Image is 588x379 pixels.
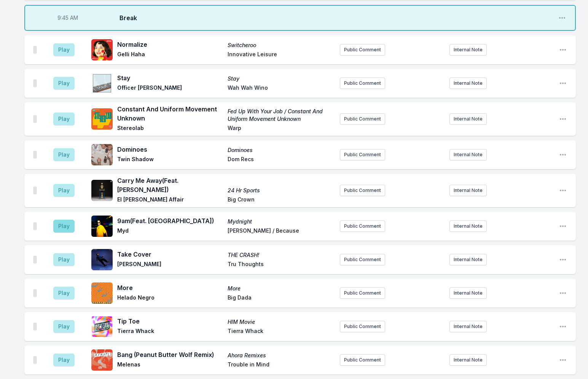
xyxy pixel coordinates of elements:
[228,352,333,359] span: Ahora Remixes
[228,285,333,292] span: More
[33,79,37,87] img: Drag Handle
[53,220,75,233] button: Play
[33,115,37,123] img: Drag Handle
[228,227,333,236] span: [PERSON_NAME] / Because
[33,222,37,230] img: Drag Handle
[117,283,223,292] span: More
[340,254,385,265] button: Public Comment
[117,73,223,82] span: Stay
[117,124,223,133] span: Stereolab
[228,84,333,93] span: Wah Wah Wino
[228,218,333,225] span: Mydnight
[559,187,567,194] button: Open playlist item options
[340,44,385,56] button: Public Comment
[558,14,566,22] button: Open playlist item options
[53,113,75,125] button: Play
[91,180,113,201] img: 24 Hr Sports
[340,78,385,89] button: Public Comment
[33,323,37,330] img: Drag Handle
[228,318,333,326] span: HIM Movie
[228,155,333,165] span: Dom Recs
[228,124,333,133] span: Warp
[53,77,75,90] button: Play
[228,260,333,270] span: Tru Thoughts
[117,317,223,326] span: Tip Toe
[449,254,487,265] button: Internal Note
[53,184,75,197] button: Play
[117,294,223,303] span: Helado Negro
[559,356,567,364] button: Open playlist item options
[449,287,487,299] button: Internal Note
[117,361,223,370] span: Melenas
[559,79,567,87] button: Open playlist item options
[559,323,567,330] button: Open playlist item options
[340,354,385,366] button: Public Comment
[228,361,333,370] span: Trouble in Mind
[559,46,567,54] button: Open playlist item options
[340,113,385,125] button: Public Comment
[117,155,223,165] span: Twin Shadow
[117,84,223,93] span: Officer [PERSON_NAME]
[228,327,333,336] span: Tierra Whack
[53,287,75,300] button: Play
[340,185,385,196] button: Public Comment
[559,256,567,263] button: Open playlist item options
[91,349,113,371] img: Ahora Remixes
[120,13,552,22] span: Break
[449,321,487,332] button: Internal Note
[33,46,37,54] img: Drag Handle
[91,108,113,130] img: Fed Up With Your Job / Constant And Uniform Movement Unknown
[91,73,113,94] img: Stay
[228,41,333,49] span: Switcheroo
[449,185,487,196] button: Internal Note
[449,78,487,89] button: Internal Note
[340,149,385,160] button: Public Comment
[449,354,487,366] button: Internal Note
[53,43,75,56] button: Play
[53,148,75,161] button: Play
[228,51,333,60] span: Innovative Leisure
[340,220,385,232] button: Public Comment
[228,146,333,154] span: Dominoes
[559,151,567,159] button: Open playlist item options
[91,39,113,60] img: Switcheroo
[449,113,487,125] button: Internal Note
[559,115,567,123] button: Open playlist item options
[91,249,113,270] img: THE CRASH!
[117,350,223,359] span: Bang (Peanut Butter Wolf Remix)
[340,287,385,299] button: Public Comment
[53,253,75,266] button: Play
[117,250,223,259] span: Take Cover
[117,216,223,225] span: 9am (Feat. [GEOGRAPHIC_DATA])
[91,144,113,165] img: Dominoes
[340,321,385,332] button: Public Comment
[53,354,75,366] button: Play
[117,196,223,205] span: El [PERSON_NAME] Affair
[117,327,223,336] span: Tierra Whack
[117,105,223,123] span: Constant And Uniform Movement Unknown
[33,151,37,159] img: Drag Handle
[91,282,113,304] img: More
[91,316,113,337] img: HIM Movie
[53,320,75,333] button: Play
[449,44,487,56] button: Internal Note
[228,108,333,123] span: Fed Up With Your Job / Constant And Uniform Movement Unknown
[228,251,333,259] span: THE CRASH!
[449,149,487,160] button: Internal Note
[117,51,223,60] span: Gelli Haha
[117,260,223,270] span: [PERSON_NAME]
[559,289,567,297] button: Open playlist item options
[33,356,37,364] img: Drag Handle
[117,227,223,236] span: Myd
[117,40,223,49] span: Normalize
[117,176,223,194] span: Carry Me Away (Feat. [PERSON_NAME])
[449,220,487,232] button: Internal Note
[228,196,333,205] span: Big Crown
[117,145,223,154] span: Dominoes
[57,14,78,22] span: Timestamp
[33,187,37,194] img: Drag Handle
[228,187,333,194] span: 24 Hr Sports
[91,216,113,237] img: Mydnight
[33,289,37,297] img: Drag Handle
[33,256,37,263] img: Drag Handle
